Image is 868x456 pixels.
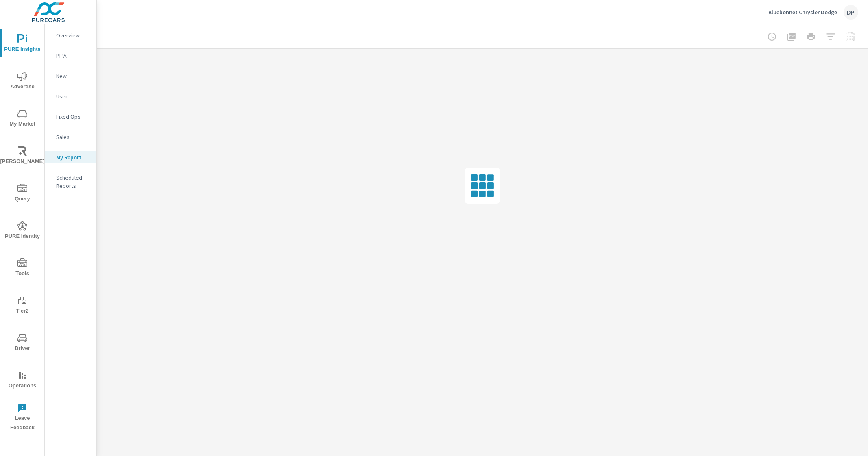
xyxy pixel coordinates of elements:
[3,333,42,353] span: Driver
[3,258,42,278] span: Tools
[3,72,42,91] span: Advertise
[844,5,858,20] div: DP
[45,70,96,82] div: New
[3,403,42,432] span: Leave Feedback
[56,92,90,100] p: Used
[45,29,96,41] div: Overview
[3,109,42,129] span: My Market
[45,90,96,102] div: Used
[56,52,90,60] p: PIPA
[3,296,42,316] span: Tier2
[45,111,96,123] div: Fixed Ops
[56,174,90,190] p: Scheduled Reports
[45,151,96,163] div: My Report
[56,113,90,121] p: Fixed Ops
[56,153,90,161] p: My Report
[3,221,42,241] span: PURE Identity
[45,172,96,192] div: Scheduled Reports
[3,184,42,204] span: Query
[3,146,42,166] span: [PERSON_NAME]
[0,24,44,436] div: nav menu
[768,9,837,16] p: Bluebonnet Chrysler Dodge
[56,31,90,39] p: Overview
[56,72,90,80] p: New
[56,133,90,141] p: Sales
[3,371,42,391] span: Operations
[45,131,96,143] div: Sales
[3,34,42,54] span: PURE Insights
[45,50,96,62] div: PIPA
